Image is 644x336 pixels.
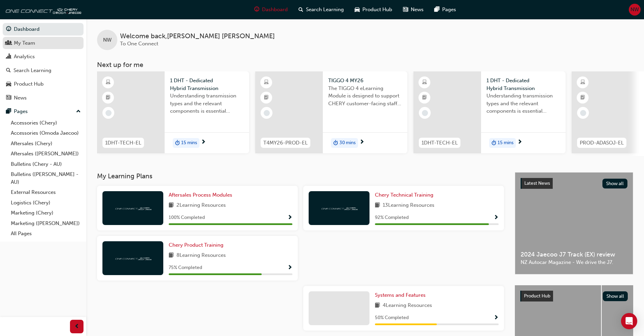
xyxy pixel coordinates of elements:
span: 4 Learning Resources [383,301,432,310]
a: My Team [3,37,84,49]
a: Chery Technical Training [375,191,436,199]
span: learningRecordVerb_NONE-icon [264,110,270,116]
a: External Resources [8,187,84,198]
a: Aftersales (Chery) [8,138,84,149]
span: Systems and Features [375,292,426,298]
a: All Pages [8,228,84,239]
a: Latest NewsShow all [521,178,627,189]
a: guage-iconDashboard [249,3,293,17]
a: news-iconNews [398,3,429,17]
span: The TIGGO 4 eLearning Module is designed to support CHERY customer-facing staff with the product ... [328,85,402,108]
span: guage-icon [6,26,11,32]
span: learningRecordVerb_NONE-icon [580,110,586,116]
span: 13 Learning Resources [383,201,434,210]
span: up-icon [76,107,81,116]
span: PROD-ADASOJ-EL [580,139,624,147]
a: Accessories (Chery) [8,118,84,128]
span: book-icon [169,201,174,210]
span: Aftersales Process Modules [169,192,232,198]
span: Show Progress [494,215,499,221]
a: Analytics [3,50,84,63]
span: Show Progress [287,215,292,221]
a: Logistics (Chery) [8,198,84,208]
button: Show Progress [494,314,499,322]
span: NZ Autocar Magazine - We drive the J7. [521,259,627,266]
span: 30 mins [339,139,356,147]
span: Understanding transmission types and the relevant components is essential knowledge required for ... [170,92,244,115]
a: Product Hub [3,78,84,90]
span: pages-icon [6,109,11,115]
span: 1 DHT - Dedicated Hybrid Transmission [170,77,244,92]
span: duration-icon [333,139,338,148]
button: Show Progress [287,264,292,272]
button: Show all [603,291,628,301]
span: search-icon [299,5,303,14]
span: News [411,6,424,14]
span: Product Hub [362,6,392,14]
a: Aftersales ([PERSON_NAME]) [8,149,84,159]
span: 2 Learning Resources [176,201,226,210]
div: News [14,94,27,102]
span: duration-icon [492,139,496,148]
span: learningRecordVerb_NONE-icon [422,110,428,116]
a: Chery Product Training [169,241,226,249]
div: Pages [14,108,28,115]
a: oneconnect [3,3,81,16]
div: Search Learning [14,67,51,74]
a: Accessories (Omoda Jaecoo) [8,128,84,138]
a: Aftersales Process Modules [169,191,235,199]
div: Analytics [14,53,35,61]
span: Pages [442,6,456,14]
a: car-iconProduct Hub [349,3,398,17]
span: To One Connect [120,41,158,47]
span: 75 % Completed [169,264,202,272]
span: Chery Technical Training [375,192,433,198]
button: Show all [602,179,628,188]
div: Product Hub [14,80,44,88]
span: booktick-icon [580,93,585,102]
button: NW [629,4,641,16]
a: News [3,92,84,104]
button: Pages [3,105,84,118]
span: Understanding transmission types and the relevant components is essential knowledge required for ... [486,92,560,115]
span: 1DHT-TECH-EL [105,139,141,147]
span: duration-icon [175,139,180,148]
a: Marketing (Chery) [8,208,84,218]
a: 1DHT-TECH-EL1 DHT - Dedicated Hybrid TransmissionUnderstanding transmission types and the relevan... [413,71,566,153]
span: book-icon [375,201,380,210]
span: news-icon [403,5,408,14]
span: car-icon [6,81,11,87]
span: 15 mins [181,139,197,147]
span: learningRecordVerb_NONE-icon [105,110,112,116]
a: Systems and Features [375,291,428,299]
span: Search Learning [306,6,344,14]
span: guage-icon [254,5,259,14]
span: news-icon [6,95,11,101]
div: Open Intercom Messenger [621,313,637,329]
span: chart-icon [6,54,11,60]
h3: My Learning Plans [97,172,504,180]
a: Bulletins (Chery - AU) [8,159,84,170]
span: NW [630,6,639,14]
a: Marketing ([PERSON_NAME]) [8,218,84,229]
span: book-icon [169,251,174,260]
span: learningResourceType_ELEARNING-icon [422,78,427,87]
a: Bulletins ([PERSON_NAME] - AU) [8,169,84,187]
span: search-icon [6,68,11,74]
span: Chery Product Training [169,242,223,248]
span: 2024 Jaecoo J7 Track (EX) review [521,251,627,259]
a: T4MY26-PROD-ELTIGGO 4 MY26The TIGGO 4 eLearning Module is designed to support CHERY customer-faci... [255,71,407,153]
span: 100 % Completed [169,214,205,222]
span: people-icon [6,40,11,46]
h3: Next up for me [86,61,644,69]
span: 92 % Completed [375,214,409,222]
span: 1 DHT - Dedicated Hybrid Transmission [486,77,560,92]
a: Dashboard [3,23,84,36]
img: oneconnect [114,255,151,261]
a: search-iconSearch Learning [293,3,349,17]
span: TIGGO 4 MY26 [328,77,402,85]
div: My Team [14,39,35,47]
span: NW [103,36,112,44]
button: DashboardMy TeamAnalyticsSearch LearningProduct HubNews [3,22,84,105]
span: learningResourceType_ELEARNING-icon [106,78,111,87]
